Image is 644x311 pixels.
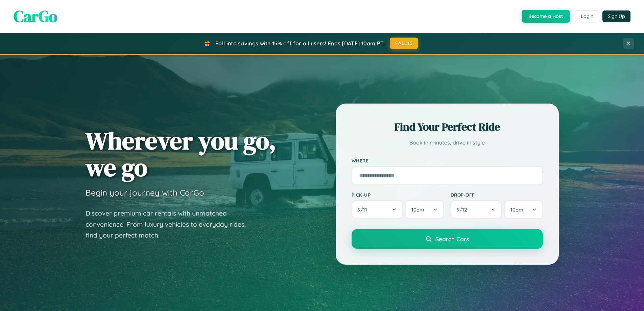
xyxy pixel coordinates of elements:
[86,187,204,198] h3: Begin your journey with CarGo
[435,235,469,243] span: Search Cars
[215,40,385,47] span: Fall into savings with 15% off for all users! Ends [DATE] 10am PT.
[390,38,418,49] button: FALL15
[352,138,543,148] p: Book in minutes, drive in style
[352,192,444,198] label: Pick-up
[522,10,570,23] button: Become a Host
[86,208,255,241] p: Discover premium car rentals with unmatched convenience. From luxury vehicles to everyday rides, ...
[86,127,276,181] h1: Wherever you go, we go
[575,10,599,22] button: Login
[451,200,502,219] button: 9/12
[352,200,403,219] button: 9/11
[602,10,630,22] button: Sign Up
[457,206,470,213] span: 9 / 12
[504,200,543,219] button: 10am
[14,5,57,27] span: CarGo
[405,200,444,219] button: 10am
[352,158,543,163] label: Where
[352,229,543,249] button: Search Cars
[510,206,523,213] span: 10am
[352,119,543,134] h2: Find Your Perfect Ride
[358,206,371,213] span: 9 / 11
[411,206,424,213] span: 10am
[451,192,543,198] label: Drop-off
